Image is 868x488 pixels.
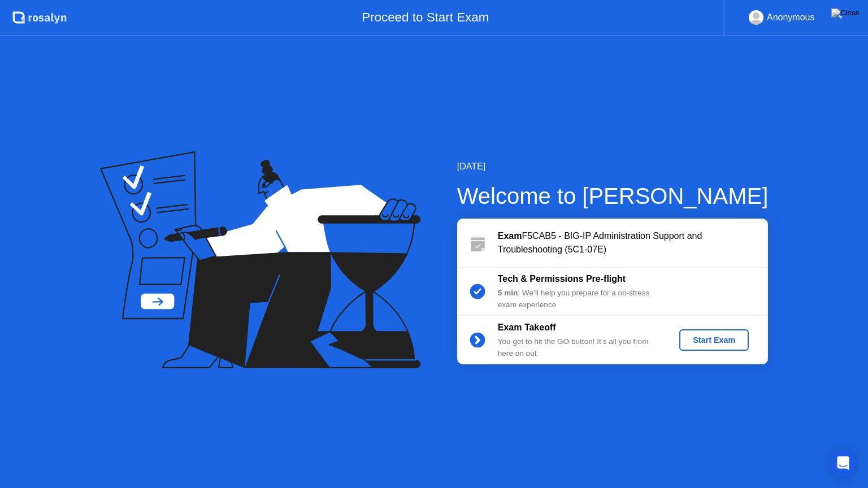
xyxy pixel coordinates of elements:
div: Welcome to [PERSON_NAME] [457,179,769,213]
div: Start Exam [684,335,744,345]
img: Close [831,8,860,18]
b: Tech & Permissions Pre-flight [498,274,626,284]
button: Start Exam [679,329,749,351]
div: F5CAB5 - BIG-IP Administration Support and Troubleshooting (5C1-07E) [498,229,768,256]
div: : We’ll help you prepare for a no-stress exam experience [498,287,661,311]
div: Anonymous [767,10,815,25]
b: 5 min [498,289,518,297]
div: Open Intercom Messenger [830,450,857,477]
b: Exam [498,231,522,241]
div: [DATE] [457,160,769,173]
div: You get to hit the GO button! It’s all you from here on out [498,336,661,359]
b: Exam Takeoff [498,323,556,332]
